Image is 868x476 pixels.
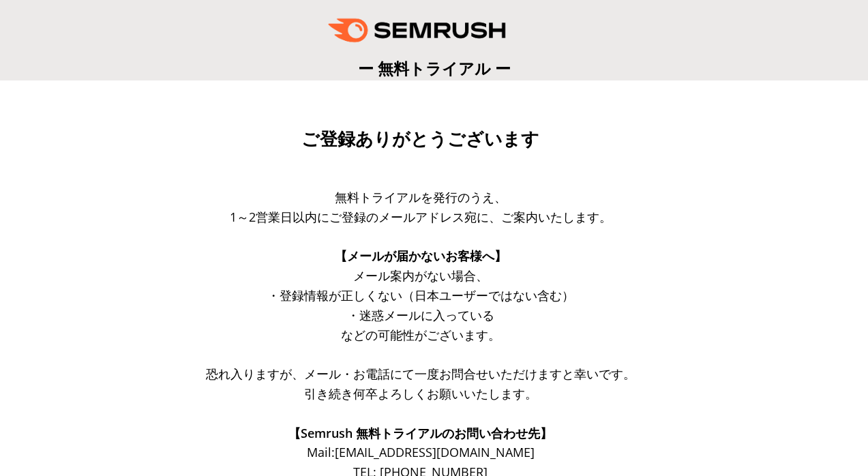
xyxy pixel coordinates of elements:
span: 恐れ入りますが、メール・お電話にて一度お問合せいただけますと幸いです。 [206,366,635,382]
span: 無料トライアルを発行のうえ、 [335,189,507,205]
span: 【メールが届かないお客様へ】 [335,248,507,264]
span: 【Semrush 無料トライアルのお問い合わせ先】 [288,425,552,441]
span: などの可能性がございます。 [341,327,500,343]
span: ・登録情報が正しくない（日本ユーザーではない含む） [267,287,574,303]
span: ご登録ありがとうございます [301,129,539,149]
span: 引き続き何卒よろしくお願いいたします。 [304,385,537,402]
span: ー 無料トライアル ー [358,57,511,79]
span: ・迷惑メールに入っている [347,307,494,323]
span: Mail: [EMAIL_ADDRESS][DOMAIN_NAME] [307,444,535,460]
span: メール案内がない場合、 [353,267,488,284]
span: 1～2営業日以内にご登録のメールアドレス宛に、ご案内いたします。 [230,209,612,225]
